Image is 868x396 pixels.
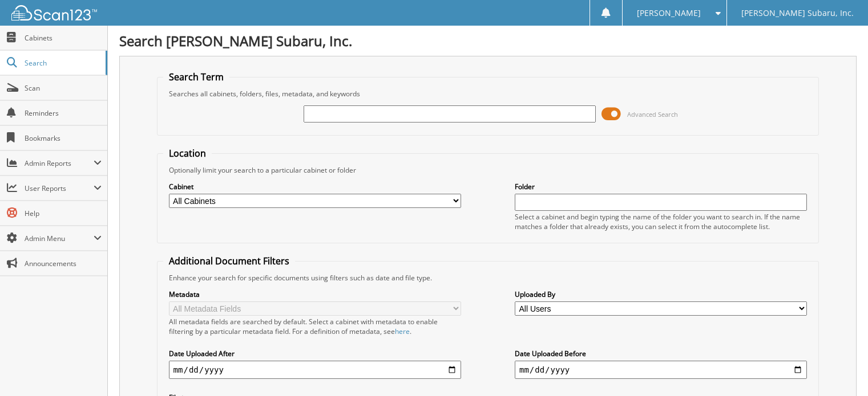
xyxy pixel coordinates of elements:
label: Folder [515,182,807,191]
div: Enhance your search for specific documents using filters such as date and file type. [163,273,813,283]
span: [PERSON_NAME] Subaru, Inc. [741,10,854,17]
input: end [515,361,807,379]
legend: Location [163,147,212,160]
label: Date Uploaded Before [515,349,807,358]
span: Advanced Search [627,110,678,119]
span: Reminders [25,108,102,118]
span: Announcements [25,259,102,268]
span: Admin Reports [25,158,94,168]
h1: Search [PERSON_NAME] Subaru, Inc. [119,31,857,50]
span: Scan [25,83,102,93]
label: Metadata [169,289,461,299]
span: Bookmarks [25,133,102,143]
span: Cabinets [25,33,102,43]
legend: Additional Document Filters [163,255,295,267]
span: [PERSON_NAME] [637,10,701,17]
span: Help [25,209,102,218]
div: Searches all cabinets, folders, files, metadata, and keywords [163,89,813,99]
a: here [395,326,410,336]
div: All metadata fields are searched by default. Select a cabinet with metadata to enable filtering b... [169,317,461,336]
span: Admin Menu [25,234,94,243]
label: Uploaded By [515,289,807,299]
span: Search [25,58,100,68]
div: Select a cabinet and begin typing the name of the folder you want to search in. If the name match... [515,212,807,231]
span: User Reports [25,183,94,193]
iframe: Chat Widget [811,341,868,396]
input: start [169,361,461,379]
label: Cabinet [169,182,461,191]
img: scan123-logo-white.svg [11,5,97,21]
div: Optionally limit your search to a particular cabinet or folder [163,165,813,175]
legend: Search Term [163,71,229,83]
label: Date Uploaded After [169,349,461,358]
